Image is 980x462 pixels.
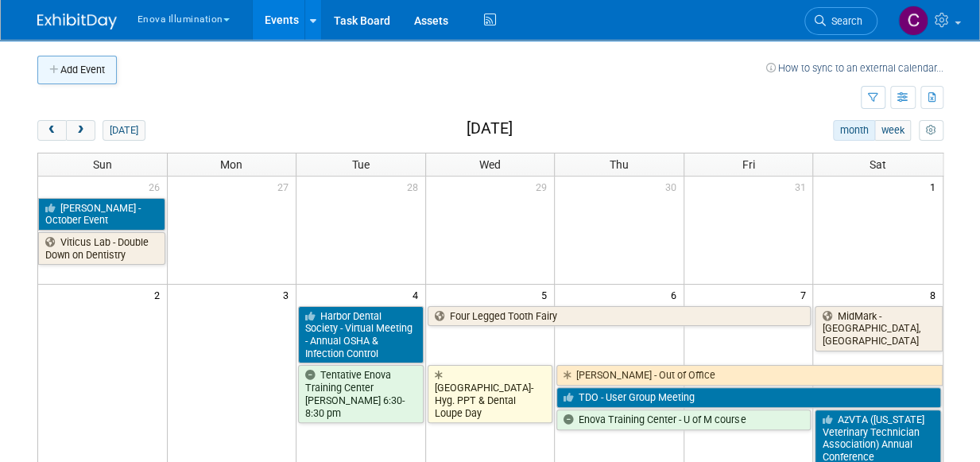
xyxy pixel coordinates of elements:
span: 7 [798,285,812,305]
span: 29 [534,177,554,196]
a: [PERSON_NAME] - October Event [38,198,165,231]
a: [PERSON_NAME] - Out of Office [556,365,942,386]
a: MidMark - [GEOGRAPHIC_DATA], [GEOGRAPHIC_DATA] [815,306,942,351]
span: 28 [405,177,425,196]
span: Wed [479,158,501,171]
button: prev [37,120,67,141]
a: [GEOGRAPHIC_DATA]-Hyg. PPT & Dental Loupe Day [428,365,553,423]
span: Fri [742,158,755,171]
a: Enova Training Center - U of M course [556,410,811,430]
button: myCustomButton [919,120,943,141]
span: Search [826,15,862,27]
a: Four Legged Tooth Fairy [428,306,812,327]
button: Add Event [37,56,117,84]
button: month [833,120,875,141]
a: How to sync to an external calendar... [766,62,943,74]
span: 27 [276,177,296,196]
span: 5 [540,285,554,305]
img: ExhibitDay [37,14,117,29]
span: 3 [281,285,296,305]
span: 8 [928,285,943,305]
span: Thu [610,158,629,171]
span: Sun [93,158,112,171]
a: Harbor Dental Society - Virtual Meeting - Annual OSHA & Infection Control [298,306,424,364]
span: 26 [147,177,167,196]
i: Personalize Calendar [926,126,936,136]
span: 4 [411,285,425,305]
h2: [DATE] [466,120,512,138]
span: 2 [153,285,167,305]
button: week [874,120,911,141]
span: Tue [352,158,370,171]
a: TDO - User Group Meeting [556,387,940,408]
button: [DATE] [103,120,145,141]
span: Sat [870,158,886,171]
span: 31 [792,177,812,196]
span: 6 [669,285,684,305]
span: 30 [664,177,684,196]
img: Coley McClendon [898,6,928,36]
span: 1 [928,177,943,196]
button: next [66,120,95,141]
a: Viticus Lab - Double Down on Dentistry [38,232,165,265]
a: Search [804,7,877,35]
span: Mon [220,158,242,171]
a: Tentative Enova Training Center [PERSON_NAME] 6:30-8:30 pm [298,365,424,423]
